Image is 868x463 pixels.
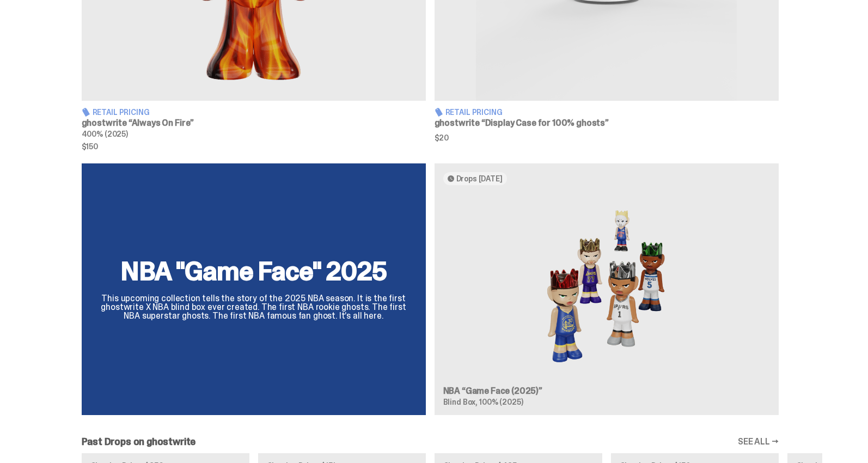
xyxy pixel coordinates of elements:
[95,294,413,320] p: This upcoming collection tells the story of the 2025 NBA season. It is the first ghostwrite X NBA...
[738,437,779,446] a: SEE ALL →
[93,108,150,116] span: Retail Pricing
[443,387,770,395] h3: NBA “Game Face (2025)”
[443,194,770,378] img: Game Face (2025)
[95,258,413,284] h2: NBA "Game Face" 2025
[82,129,128,139] span: 400% (2025)
[479,397,523,407] span: 100% (2025)
[82,143,426,150] span: $150
[435,134,779,142] span: $20
[82,119,426,127] h3: ghostwrite “Always On Fire”
[435,119,779,127] h3: ghostwrite “Display Case for 100% ghosts”
[445,108,503,116] span: Retail Pricing
[456,174,503,183] span: Drops [DATE]
[443,397,478,407] span: Blind Box,
[82,437,196,447] h2: Past Drops on ghostwrite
